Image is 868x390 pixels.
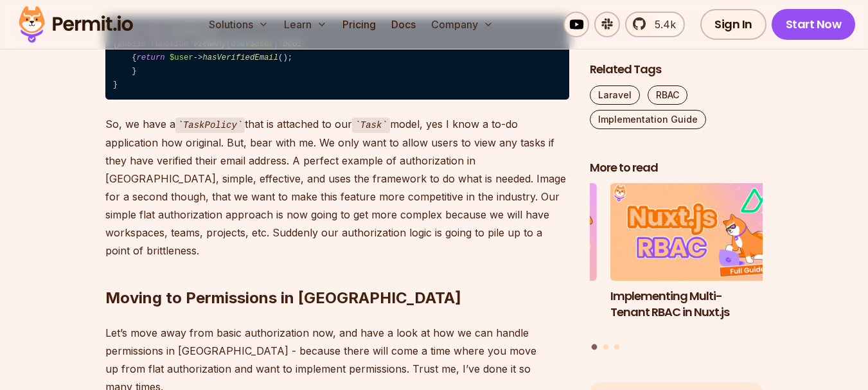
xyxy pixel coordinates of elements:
[590,110,706,129] a: Implementation Guide
[648,85,687,105] a: RBAC
[423,288,597,336] h3: Policy-Based Access Control (PBAC) Isn’t as Great as You Think
[610,184,784,281] img: Implementing Multi-Tenant RBAC in Nuxt.js
[772,9,856,40] a: Start Now
[700,9,766,40] a: Sign In
[170,53,193,62] span: $user
[592,344,598,350] button: Go to slide 1
[426,12,499,37] button: Company
[204,12,274,37] button: Solutions
[423,184,597,281] img: Policy-Based Access Control (PBAC) Isn’t as Great as You Think
[614,344,619,350] button: Go to slide 3
[610,184,784,337] a: Implementing Multi-Tenant RBAC in Nuxt.jsImplementing Multi-Tenant RBAC in Nuxt.js
[175,118,245,133] code: TaskPolicy
[337,12,381,37] a: Pricing
[13,3,139,46] img: Permit logo
[590,62,763,78] h2: Related Tags
[590,184,763,352] div: Posts
[137,53,165,62] span: return
[610,184,784,337] li: 1 of 3
[105,236,569,308] h2: Moving to Permissions in [GEOGRAPHIC_DATA]
[279,12,332,37] button: Learn
[647,17,676,32] span: 5.4k
[386,12,421,37] a: Docs
[105,115,569,260] p: So, we have a that is attached to our model, yes I know a to-do application how original. But, be...
[202,53,278,62] span: hasVerifiedEmail
[105,17,569,100] code: { { -> (); } }
[603,344,608,350] button: Go to slide 2
[610,288,784,321] h3: Implementing Multi-Tenant RBAC in Nuxt.js
[352,118,389,133] code: Task
[423,184,597,337] li: 3 of 3
[625,12,685,37] a: 5.4k
[590,160,763,176] h2: More to read
[590,85,640,105] a: Laravel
